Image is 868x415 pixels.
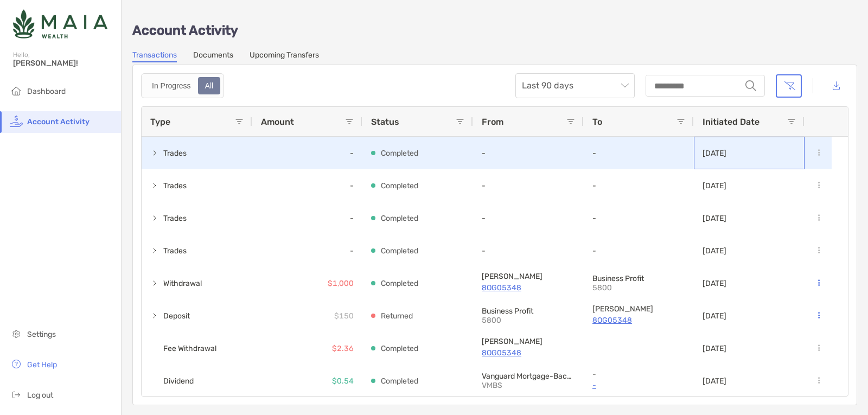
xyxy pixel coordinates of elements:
span: Amount [261,117,294,127]
div: - [252,169,362,202]
button: Clear filters [776,74,802,98]
div: - [252,202,362,234]
span: Trades [163,177,187,195]
span: From [482,117,503,127]
span: Initiated Date [703,117,759,127]
span: Settings [27,330,56,339]
img: settings icon [10,327,23,340]
span: Trades [163,144,187,162]
p: Returned [381,309,413,323]
img: Zoe Logo [13,4,107,43]
span: Withdrawal [163,274,202,292]
span: To [592,117,602,127]
p: Roth IRA [482,337,575,346]
a: 8OG05348 [592,314,685,327]
span: Dashboard [27,87,66,96]
p: [DATE] [703,376,726,386]
p: Vanguard Mortgage-Backed Securities ETF [482,372,575,381]
span: Dividend [163,372,194,390]
p: 5800 [482,316,558,325]
div: - [252,137,362,169]
img: activity icon [10,114,23,127]
p: [DATE] [703,246,726,256]
img: input icon [745,80,756,91]
div: - [252,234,362,267]
span: [PERSON_NAME]! [13,59,114,68]
img: logout icon [10,388,23,401]
p: Account Activity [132,24,857,37]
span: Trades [163,209,187,227]
div: segmented control [141,73,224,98]
p: - [592,369,685,379]
span: Last 90 days [522,74,628,98]
span: Status [371,117,399,127]
p: Business Profit [592,274,685,283]
p: Completed [381,212,418,225]
span: Log out [27,391,53,400]
p: - [592,181,685,190]
a: Upcoming Transfers [250,50,319,62]
span: Deposit [163,307,190,325]
p: $150 [334,309,354,323]
span: Fee Withdrawal [163,340,216,357]
p: VMBS [482,381,558,390]
p: Completed [381,179,418,193]
img: get-help icon [10,357,23,371]
p: - [482,246,575,256]
p: - [482,214,575,223]
p: - [482,181,575,190]
p: - [592,149,685,158]
p: Completed [381,374,418,388]
p: [DATE] [703,344,726,353]
a: Transactions [132,50,177,62]
a: Documents [193,50,233,62]
span: Trades [163,242,187,260]
a: 8OG05348 [482,346,575,360]
a: 8OG05348 [482,281,575,295]
p: - [482,149,575,158]
div: All [199,78,220,93]
p: - [592,214,685,223]
p: [DATE] [703,311,726,321]
p: [DATE] [703,214,726,223]
p: Business Profit [482,307,575,316]
p: Completed [381,277,418,290]
p: $2.36 [332,342,354,355]
span: Type [150,117,170,127]
p: - [592,246,685,256]
p: [DATE] [703,181,726,190]
p: Roth IRA [482,272,575,281]
p: Completed [381,146,418,160]
p: $1,000 [328,277,354,290]
p: Roth IRA [592,304,685,314]
img: household icon [10,84,23,97]
a: - [592,379,685,392]
p: [DATE] [703,279,726,288]
span: Account Activity [27,117,90,126]
p: [DATE] [703,149,726,158]
p: $0.54 [332,374,354,388]
span: Get Help [27,360,57,369]
p: 5800 [592,283,668,292]
p: Completed [381,244,418,258]
p: Completed [381,342,418,355]
div: In Progress [146,78,197,93]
